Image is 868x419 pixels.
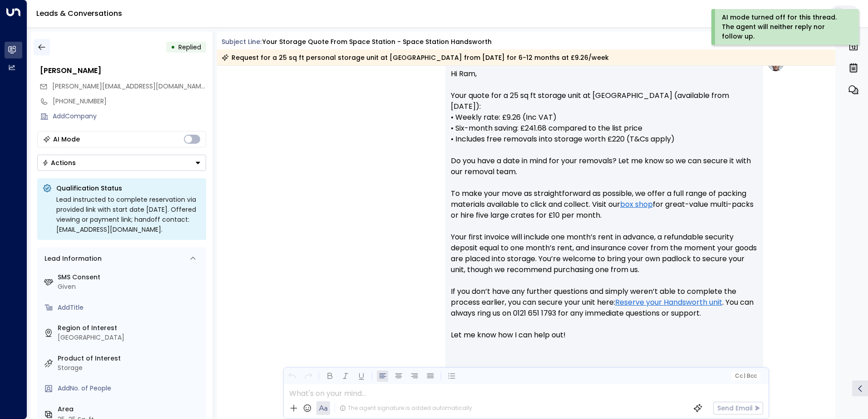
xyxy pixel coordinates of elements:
[744,373,745,379] span: |
[40,65,206,76] div: [PERSON_NAME]
[58,273,202,282] label: SMS Consent
[620,199,653,210] a: box shop
[52,82,207,91] span: [PERSON_NAME][EMAIL_ADDRESS][DOMAIN_NAME]
[58,354,202,363] label: Product of Interest
[178,43,201,52] span: Replied
[735,373,756,379] span: Cc Bcc
[340,404,472,412] div: The agent signature is added automatically
[37,155,206,171] div: Button group with a nested menu
[58,333,202,342] div: [GEOGRAPHIC_DATA]
[222,37,261,46] span: Subject Line:
[56,184,201,193] p: Qualification Status
[731,372,760,380] button: Cc|Bcc
[615,297,722,308] a: Reserve your Handsworth unit
[53,135,80,144] div: AI Mode
[58,303,202,312] div: AddTitle
[56,195,201,234] div: Lead instructed to complete reservation via provided link with start date [DATE]. Offered viewing...
[53,112,206,121] div: AddCompany
[58,282,202,292] div: Given
[36,8,122,19] a: Leads & Conversations
[41,254,102,263] div: Lead Information
[722,13,847,41] div: AI mode turned off for this thread. The agent will neither reply nor follow up.
[42,159,76,167] div: Actions
[286,370,298,382] button: Undo
[58,363,202,373] div: Storage
[58,384,202,393] div: AddNo. of People
[52,82,206,91] span: ramkishore.1992@gmail.com
[53,97,206,106] div: [PHONE_NUMBER]
[58,323,202,333] label: Region of Interest
[451,68,758,351] p: Hi Ram, Your quote for a 25 sq ft storage unit at [GEOGRAPHIC_DATA] (available from [DATE]): • We...
[171,39,175,55] div: •
[222,53,609,62] div: Request for a 25 sq ft personal storage unit at [GEOGRAPHIC_DATA] from [DATE] for 6-12 months at ...
[58,404,202,414] label: Area
[262,37,492,47] div: Your storage quote from Space Station - Space Station Handsworth
[302,370,314,382] button: Redo
[37,155,206,171] button: Actions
